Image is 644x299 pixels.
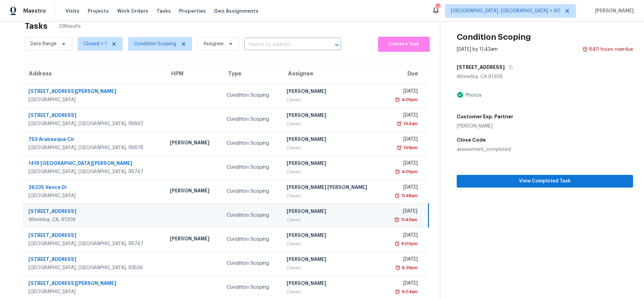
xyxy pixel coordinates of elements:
[28,208,159,216] div: [STREET_ADDRESS]
[28,136,159,144] div: 753 Arabesque Cir
[227,116,276,123] div: Condition Scoping
[28,192,159,199] div: [GEOGRAPHIC_DATA]
[170,139,216,148] div: [PERSON_NAME]
[401,264,418,271] div: 6:26pm
[457,34,531,40] h2: Condition Scoping
[65,8,79,14] span: Visits
[394,240,400,247] img: Overdue Alarm Icon
[582,46,588,53] img: Overdue Alarm Icon
[389,136,418,144] div: [DATE]
[400,192,418,199] div: 11:48am
[395,168,400,175] img: Overdue Alarm Icon
[134,40,176,47] span: Condition Scoping
[389,88,418,96] div: [DATE]
[227,284,276,291] div: Condition Scoping
[396,144,402,151] img: Overdue Alarm Icon
[59,23,81,30] span: 29 Results
[281,64,383,83] th: Assignee
[287,112,378,120] div: [PERSON_NAME]
[400,216,417,223] div: 11:43am
[28,96,159,103] div: [GEOGRAPHIC_DATA]
[287,216,378,223] div: Closed
[23,8,46,14] span: Maestro
[179,8,206,14] span: Properties
[22,64,164,83] th: Address
[287,280,378,288] div: [PERSON_NAME]
[227,92,276,99] div: Condition Scoping
[457,146,633,153] div: assessment_completed
[28,160,159,168] div: 1419 [GEOGRAPHIC_DATA][PERSON_NAME]
[28,264,159,271] div: [GEOGRAPHIC_DATA], [GEOGRAPHIC_DATA], 93536
[389,112,418,120] div: [DATE]
[395,96,400,103] img: Overdue Alarm Icon
[227,260,276,267] div: Condition Scoping
[505,61,514,73] button: Copy Address
[227,140,276,147] div: Condition Scoping
[378,37,429,52] button: Create a Task
[287,120,378,127] div: Closed
[28,280,159,288] div: [STREET_ADDRESS][PERSON_NAME]
[28,216,159,223] div: Winnetka, CA, 91306
[457,136,633,143] h5: Close Code
[88,8,109,14] span: Projects
[28,232,159,240] div: [STREET_ADDRESS]
[287,160,378,168] div: [PERSON_NAME]
[400,96,418,103] div: 4:05pm
[164,64,221,83] th: HPM
[28,240,159,247] div: [GEOGRAPHIC_DATA], [GEOGRAPHIC_DATA], 95747
[156,9,171,13] span: Tasks
[462,177,628,186] span: View Completed Task
[457,46,498,53] div: [DATE] by 11:43am
[457,73,633,80] div: Winnetka, CA 91306
[400,168,418,175] div: 4:05pm
[30,40,56,47] span: Date Range
[28,168,159,175] div: [GEOGRAPHIC_DATA], [GEOGRAPHIC_DATA], 95747
[400,288,418,295] div: 9:04am
[457,91,464,98] img: Artifact Present Icon
[451,8,560,14] span: [GEOGRAPHIC_DATA], [GEOGRAPHIC_DATA] + 60
[287,136,378,144] div: [PERSON_NAME]
[28,88,159,96] div: [STREET_ADDRESS][PERSON_NAME]
[287,208,378,216] div: [PERSON_NAME]
[28,256,159,264] div: [STREET_ADDRESS]
[84,40,107,47] span: Closed + 1
[389,232,418,240] div: [DATE]
[389,208,417,216] div: [DATE]
[389,280,418,288] div: [DATE]
[227,212,276,219] div: Condition Scoping
[170,235,216,244] div: [PERSON_NAME]
[457,113,513,120] h5: Customer Exp. Partner
[287,96,378,103] div: Closed
[395,288,400,295] img: Overdue Alarm Icon
[389,256,418,264] div: [DATE]
[287,256,378,264] div: [PERSON_NAME]
[244,39,322,50] input: Search by address
[170,187,216,196] div: [PERSON_NAME]
[457,64,505,71] h5: [STREET_ADDRESS]
[287,240,378,247] div: Closed
[457,123,513,130] div: [PERSON_NAME]
[221,64,281,83] th: Type
[287,184,378,192] div: [PERSON_NAME] [PERSON_NAME]
[592,8,634,14] span: [PERSON_NAME]
[396,120,402,127] img: Overdue Alarm Icon
[203,40,224,47] span: Assignee
[394,192,400,199] img: Overdue Alarm Icon
[227,164,276,171] div: Condition Scoping
[287,88,378,96] div: [PERSON_NAME]
[389,184,418,192] div: [DATE]
[395,264,401,271] img: Overdue Alarm Icon
[381,40,426,48] span: Create a Task
[117,8,148,14] span: Work Orders
[389,160,418,168] div: [DATE]
[214,8,258,14] span: Geo Assignments
[28,288,159,295] div: [GEOGRAPHIC_DATA]
[227,236,276,243] div: Condition Scoping
[435,4,440,11] div: 848
[588,46,633,53] div: 840 hours overdue
[384,64,429,83] th: Due
[287,192,378,199] div: Closed
[400,240,418,247] div: 9:00pm
[287,264,378,271] div: Closed
[227,188,276,195] div: Condition Scoping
